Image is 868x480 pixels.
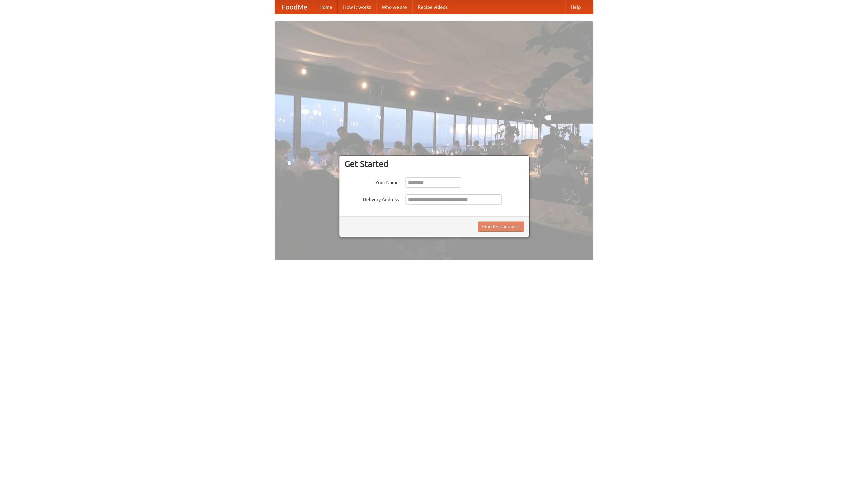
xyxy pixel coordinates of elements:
label: Your Name [344,177,399,186]
label: Delivery Address [344,194,399,203]
a: Home [314,0,338,14]
a: Help [565,0,586,14]
a: Who we are [376,0,412,14]
h3: Get Started [344,159,524,169]
a: How it works [338,0,376,14]
a: Recipe videos [412,0,453,14]
a: FoodMe [275,0,314,14]
button: Find Restaurants! [478,222,524,232]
